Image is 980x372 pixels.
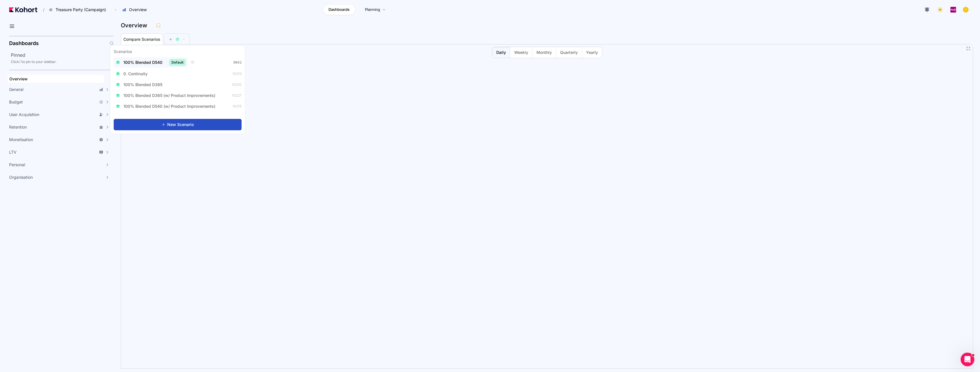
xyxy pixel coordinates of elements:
span: 100% Blended D540 (w/ Product Improvements) [123,103,215,109]
span: Dashboards [328,7,350,13]
span: User Acquisition [9,112,39,117]
button: Fullscreen [966,46,971,51]
span: 100% Blended D365 (w/ Product Improvements) [123,93,215,98]
span: Monthly [536,50,552,55]
span: 10232 [232,82,242,87]
h2: Dashboards [9,41,39,46]
button: 0. Continuity [114,69,153,78]
span: 10227 [232,93,242,98]
span: › [114,7,117,12]
button: 100% Blended D365 (w/ Product Improvements) [114,91,221,100]
a: Planning [359,4,392,15]
span: LTV [9,149,17,155]
span: General [9,87,23,92]
button: Weekly [510,47,532,58]
span: 100% Blended D540 [123,60,162,65]
span: Budget [9,99,23,105]
button: Yearly [582,47,602,58]
img: logo_PlayQ_20230721100321046856.png [950,7,956,13]
button: Overview [119,5,153,15]
span: 10213 [232,72,242,76]
button: 100% Blended D540 (w/ Product Improvements) [114,102,221,111]
button: Daily [492,47,510,58]
span: Yearly [586,50,598,55]
iframe: Intercom live chat [961,353,974,366]
span: Retention [9,124,27,130]
span: Treasure Party (Campaign) [56,7,106,13]
div: Click to pin to your sidebar. [11,60,114,64]
span: / [38,7,44,13]
span: 9842 [233,60,242,65]
button: Treasure Party (Campaign) [46,5,112,15]
h2: Pinned [11,52,114,58]
span: 0. Continuity [123,71,148,77]
span: Default [169,59,186,66]
span: Personal [9,162,25,168]
span: Daily [496,50,506,55]
span: 10215 [232,104,242,109]
span: Planning [365,7,380,13]
span: Monetisation [9,137,33,143]
h3: Overview [121,23,151,28]
a: Overview [7,75,104,83]
img: Kohort logo [9,7,37,12]
span: 100% Blended D365 [123,82,162,88]
span: Quarterly [560,50,578,55]
span: Overview [9,76,28,81]
button: Monthly [532,47,556,58]
span: Weekly [514,50,528,55]
a: Dashboards [323,4,356,15]
span: Compare Scenarios [123,37,160,41]
button: New Scenario [114,119,242,130]
button: 100% Blended D365 [114,80,168,89]
button: 100% Blended D540Default [114,57,188,68]
span: Overview [129,7,147,13]
h3: Scenarios [114,49,132,56]
span: New Scenario [167,122,194,127]
span: Organisation [9,174,33,180]
button: Quarterly [556,47,582,58]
